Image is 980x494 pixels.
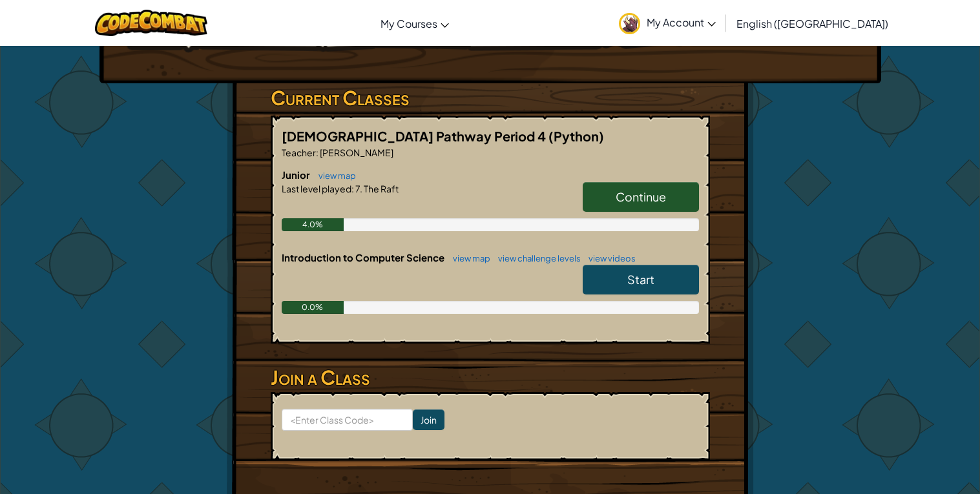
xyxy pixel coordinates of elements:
[271,83,710,112] h3: Current Classes
[282,251,446,263] span: Introduction to Computer Science
[351,183,354,194] span: :
[282,183,351,194] span: Last level played
[548,128,604,144] span: (Python)
[619,13,640,34] img: avatar
[282,169,312,181] span: Junior
[282,147,316,158] span: Teacher
[271,363,710,392] h3: Join a Class
[282,409,413,431] input: <Enter Class Code>
[312,170,356,181] a: view map
[374,6,455,41] a: My Courses
[95,10,208,36] img: CodeCombat logo
[413,409,444,430] input: Join
[647,15,716,29] span: My Account
[318,147,393,158] span: [PERSON_NAME]
[282,218,344,231] div: 4.0%
[282,128,548,144] span: [DEMOGRAPHIC_DATA] Pathway Period 4
[616,189,666,204] span: Continue
[627,272,654,287] span: Start
[492,253,581,263] a: view challenge levels
[316,147,318,158] span: :
[736,17,888,30] span: English ([GEOGRAPHIC_DATA])
[354,183,362,194] span: 7.
[730,6,895,41] a: English ([GEOGRAPHIC_DATA])
[282,301,344,314] div: 0.0%
[381,17,437,30] span: My Courses
[362,183,399,194] span: The Raft
[446,253,490,263] a: view map
[582,253,636,263] a: view videos
[612,3,722,43] a: My Account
